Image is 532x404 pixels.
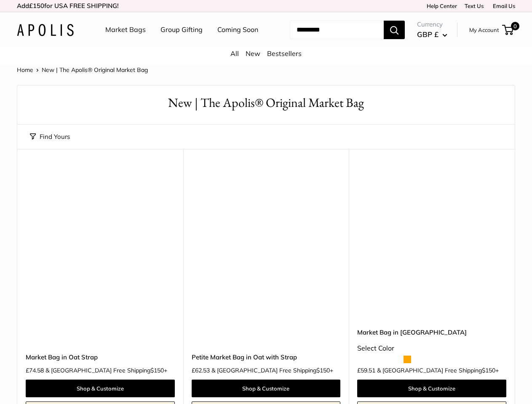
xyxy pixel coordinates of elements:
button: Search [384,21,405,39]
span: & [GEOGRAPHIC_DATA] Free Shipping + [45,367,167,373]
span: GBP £ [417,30,438,39]
a: Group Gifting [160,24,203,36]
span: 0 [511,22,519,30]
a: Text Us [465,3,484,9]
a: Market Bag in OatMarket Bag in Oat [357,170,506,319]
a: 0 [503,25,513,35]
span: $150 [482,367,495,374]
a: All [230,49,239,58]
a: Petite Market Bag in Oat with StrapPetite Market Bag in Oat with Strap [192,170,341,319]
span: New | The Apolis® Original Market Bag [42,66,148,74]
a: Petite Market Bag in Oat with Strap [192,352,341,362]
a: Market Bag in Oat Strap [26,352,175,362]
a: New [246,49,260,58]
span: £74.58 [26,367,44,373]
div: Select Color [357,342,506,355]
button: GBP £ [417,28,447,41]
a: Bestsellers [267,49,302,58]
a: Help Center [424,3,457,9]
input: Search... [290,21,384,39]
span: & [GEOGRAPHIC_DATA] Free Shipping + [211,367,333,373]
a: Market Bags [105,24,146,36]
span: £150 [29,2,44,10]
h1: New | The Apolis® Original Market Bag [30,94,502,112]
a: Shop & Customize [26,380,175,397]
a: Shop & Customize [357,380,506,397]
button: Find Yours [30,131,70,143]
span: $150 [316,367,330,374]
span: Currency [417,19,447,30]
nav: Breadcrumb [17,64,148,75]
a: Coming Soon [217,24,258,36]
a: My Account [469,25,499,35]
a: Shop & Customize [192,380,341,397]
span: £59.51 [357,367,375,373]
a: Market Bag in [GEOGRAPHIC_DATA] [357,327,506,337]
a: Home [17,66,33,74]
span: £62.53 [192,367,210,373]
img: Apolis [17,24,74,36]
span: & [GEOGRAPHIC_DATA] Free Shipping + [377,367,499,373]
span: $150 [150,367,164,374]
a: Email Us [490,3,515,9]
a: Market Bag in Oat StrapMarket Bag in Oat Strap [26,170,175,319]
